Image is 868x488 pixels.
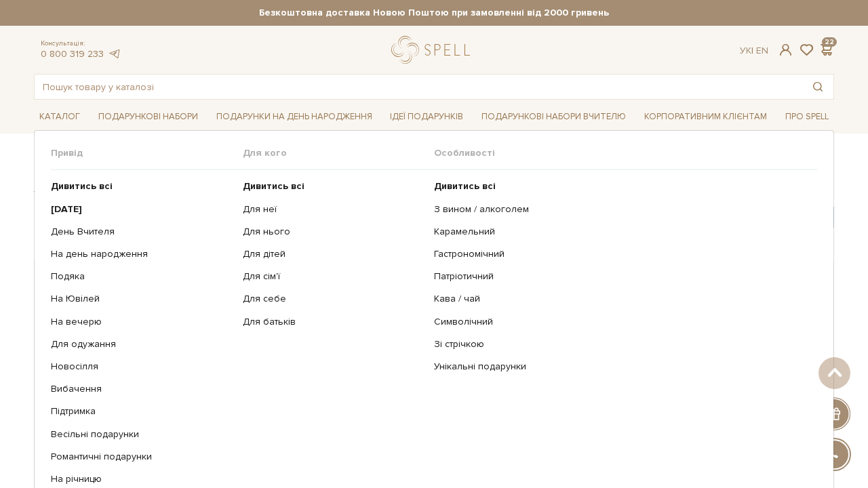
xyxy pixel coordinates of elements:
[51,316,233,328] a: На вечерю
[41,48,104,60] a: 0 800 319 233
[51,451,233,463] a: Романтичні подарунки
[780,106,834,127] a: Про Spell
[51,203,233,216] a: [DATE]
[243,226,425,238] a: Для нього
[243,180,304,192] b: Дивитись всі
[434,248,807,260] a: Гастрономічний
[434,338,807,350] a: Зі стрічкою
[51,180,233,192] a: Дивитись всі
[802,75,833,99] button: Пошук товару у каталозі
[35,75,802,99] input: Пошук товару у каталозі
[51,203,82,215] b: [DATE]
[51,428,233,441] a: Весільні подарунки
[93,106,203,127] a: Подарункові набори
[243,203,425,216] a: Для неї
[434,361,807,373] a: Унікальні подарунки
[639,106,772,127] a: Корпоративним клієнтам
[434,180,496,192] b: Дивитись всі
[243,248,425,260] a: Для дітей
[434,226,807,238] a: Карамельний
[243,180,425,192] a: Дивитись всі
[51,180,113,192] b: Дивитись всі
[434,270,807,283] a: Патріотичний
[243,293,425,305] a: Для себе
[51,226,233,238] a: День Вчителя
[51,293,233,305] a: На Ювілей
[434,316,807,328] a: Символічний
[41,39,121,48] span: Консультація:
[51,383,233,395] a: Вибачення
[51,473,233,485] a: На річницю
[434,203,807,216] a: З вином / алкоголем
[391,36,476,64] a: logo
[434,147,817,159] span: Особливості
[243,316,425,328] a: Для батьків
[51,248,233,260] a: На день народження
[384,106,469,127] a: Ідеї подарунків
[107,48,121,60] a: telegram
[243,270,425,283] a: Для сім'ї
[51,270,233,283] a: Подяка
[51,405,233,418] a: Підтримка
[34,106,85,127] a: Каталог
[476,105,631,128] a: Подарункові набори Вчителю
[740,45,768,57] div: Ук
[51,338,233,350] a: Для одужання
[756,45,768,56] a: En
[51,147,243,159] span: Привід
[211,106,378,127] a: Подарунки на День народження
[751,45,753,56] span: |
[34,7,834,19] strong: Безкоштовна доставка Новою Поштою при замовленні від 2000 гривень
[434,293,807,305] a: Кава / чай
[243,147,435,159] span: Для кого
[51,361,233,373] a: Новосілля
[434,180,807,192] a: Дивитись всі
